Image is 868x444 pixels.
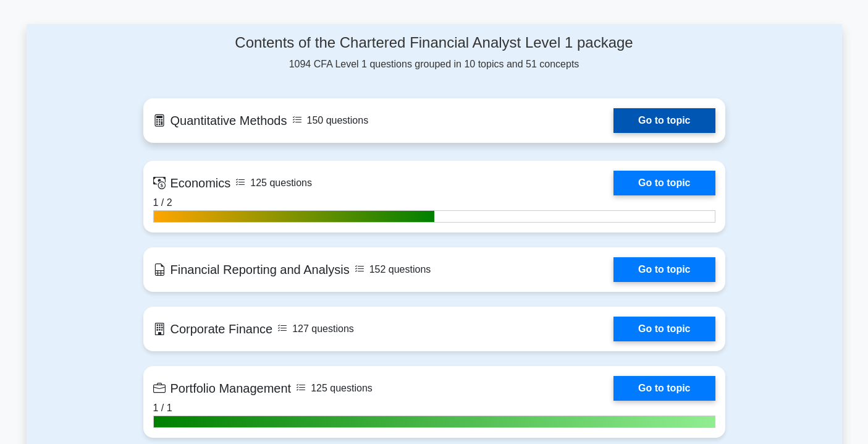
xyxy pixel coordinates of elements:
a: Go to topic [613,171,715,195]
h4: Contents of the Chartered Financial Analyst Level 1 package [143,34,725,52]
a: Go to topic [613,376,715,401]
a: Go to topic [613,108,715,133]
div: 1094 CFA Level 1 questions grouped in 10 topics and 51 concepts [143,34,725,72]
a: Go to topic [613,317,715,341]
a: Go to topic [613,257,715,282]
